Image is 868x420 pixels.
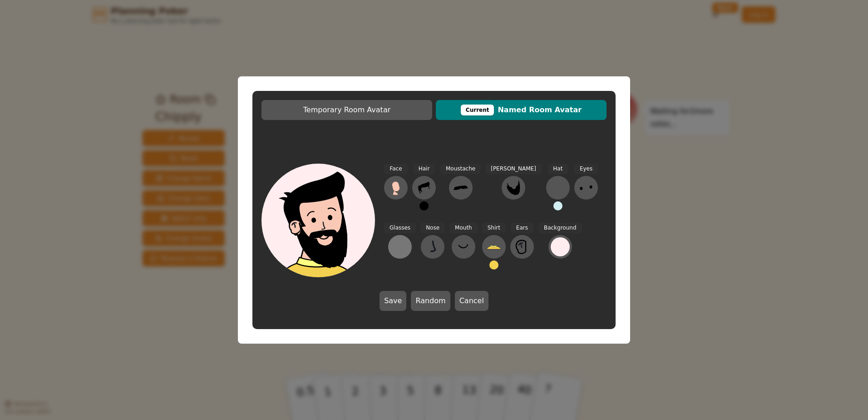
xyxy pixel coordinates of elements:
span: Ears [511,223,533,233]
button: CurrentNamed Room Avatar [436,100,607,120]
span: Shirt [482,223,506,233]
span: Moustache [440,164,481,174]
div: This avatar will be displayed in dedicated rooms [461,105,494,115]
span: Eyes [574,164,598,174]
span: Hair [413,164,435,174]
span: Named Room Avatar [440,105,602,115]
button: Save [380,291,406,311]
span: Glasses [384,223,416,233]
span: Temporary Room Avatar [266,105,428,115]
span: [PERSON_NAME] [485,164,542,174]
button: Cancel [455,291,488,311]
span: Background [538,223,582,233]
span: Nose [420,223,445,233]
span: Face [384,164,407,174]
span: Hat [547,164,568,174]
button: Temporary Room Avatar [261,100,432,120]
span: Mouth [449,223,478,233]
button: Random [411,291,450,311]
